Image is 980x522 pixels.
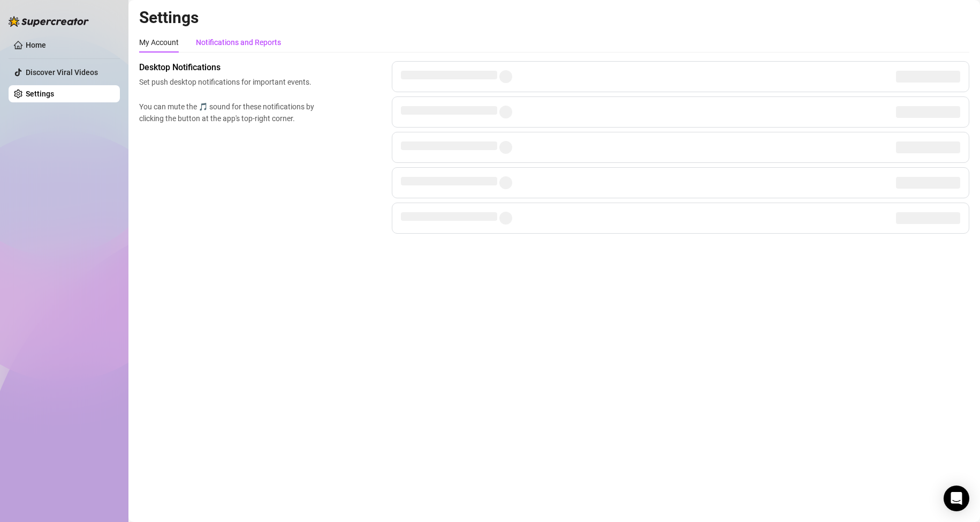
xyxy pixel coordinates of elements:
[139,101,319,124] span: You can mute the 🎵 sound for these notifications by clicking the button at the app's top-right co...
[26,68,98,77] a: Discover Viral Videos
[139,76,319,88] span: Set push desktop notifications for important events.
[196,36,281,48] div: Notifications and Reports
[944,486,969,511] div: Open Intercom Messenger
[26,41,46,49] a: Home
[139,36,179,48] div: My Account
[139,8,969,28] h2: Settings
[9,16,89,27] img: logo-BBDzfeDw.svg
[26,90,54,98] a: Settings
[139,61,319,74] span: Desktop Notifications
